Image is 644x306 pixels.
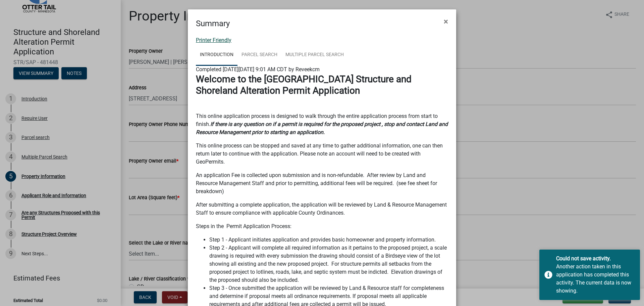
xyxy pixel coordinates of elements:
[556,255,635,263] div: Could not save activity.
[281,44,348,66] a: Multiple Parcel Search
[209,236,448,244] li: Step 1 - Applicant initiates application and provides basic homeowner and property information.
[196,142,448,166] p: This online process can be stopped and saved at any time to gather additional information, one ca...
[444,17,448,26] span: ×
[196,74,412,96] strong: Welcome to the [GEOGRAPHIC_DATA] Structure and Shoreland Alteration Permit Application
[196,37,231,43] a: Printer Friendly
[438,12,453,31] button: Close
[209,244,448,284] li: Step 2 - Applicant will complete all required information as it pertains to the proposed project,...
[196,44,237,66] a: Introduction
[196,66,320,73] span: Completed [DATE][DATE] 9:01 AM CDT by Reveekcm
[196,17,230,30] h4: Summary
[196,112,448,136] p: This online application process is designed to walk through the entire application process from s...
[196,121,448,135] strong: If there is any question on if a permit is required for the proposed project , stop and contact L...
[556,263,635,295] div: Another action taken in this application has completed this activity. The current data is now sho...
[196,222,448,230] p: Steps in the Permit Application Process:
[237,44,281,66] a: Parcel search
[196,201,448,217] p: After submitting a complete application, the application will be reviewed by Land & Resource Mana...
[196,171,448,195] p: An application Fee is collected upon submission and is non-refundable. After review by Land and R...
